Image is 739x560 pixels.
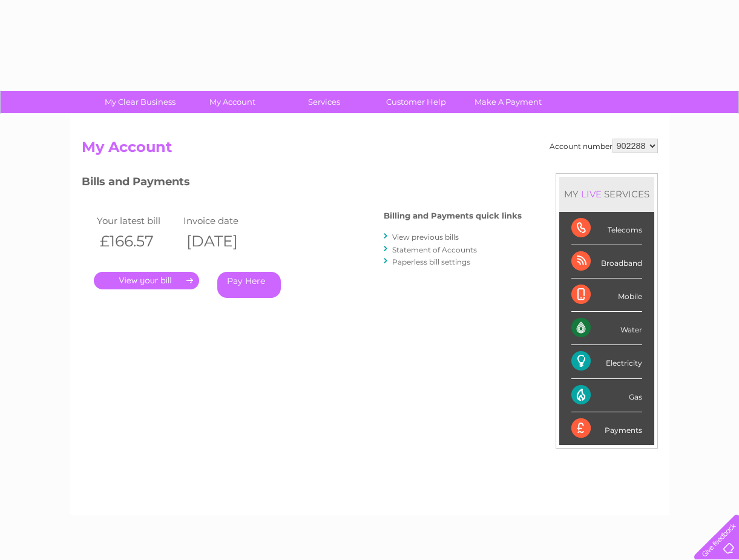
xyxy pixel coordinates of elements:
a: View previous bills [392,232,459,242]
a: . [94,272,199,289]
a: Customer Help [366,91,466,113]
div: Mobile [571,278,642,312]
th: [DATE] [180,229,268,254]
a: Make A Payment [458,91,558,113]
a: Services [274,91,374,113]
h3: Bills and Payments [82,173,522,194]
td: Your latest bill [94,212,181,229]
div: Account number [550,139,658,153]
td: Invoice date [180,212,268,229]
a: Paperless bill settings [392,257,470,266]
h4: Billing and Payments quick links [384,211,522,220]
a: Statement of Accounts [392,245,477,254]
div: Payments [571,412,642,445]
div: Electricity [571,345,642,378]
a: Pay Here [217,272,281,298]
div: Telecoms [571,212,642,245]
a: My Account [182,91,282,113]
div: Water [571,312,642,345]
div: Broadband [571,245,642,278]
div: Gas [571,379,642,412]
h2: My Account [82,139,658,162]
div: MY SERVICES [559,177,654,211]
th: £166.57 [94,229,181,254]
div: LIVE [579,188,604,200]
a: My Clear Business [90,91,190,113]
